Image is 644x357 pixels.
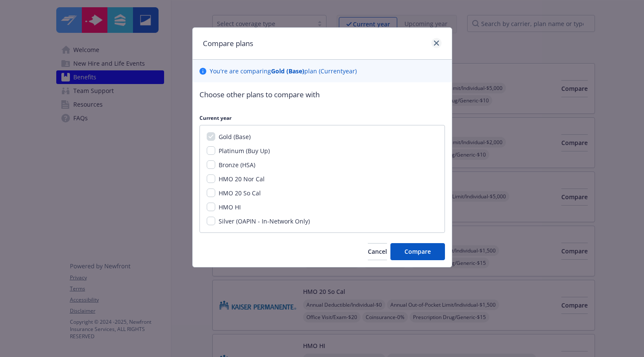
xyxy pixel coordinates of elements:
p: You ' re are comparing plan ( Current year) [210,67,357,75]
a: close [431,38,442,48]
p: Choose other plans to compare with [199,89,445,100]
span: Compare [404,247,431,255]
span: Silver (OAPIN - In-Network Only) [219,217,310,225]
button: Cancel [368,243,387,260]
span: HMO 20 Nor Cal [219,175,265,183]
span: Bronze (HSA) [219,161,255,169]
span: HMO 20 So Cal [219,189,261,197]
h1: Compare plans [203,38,253,49]
span: Platinum (Buy Up) [219,147,270,155]
span: Gold (Base) [219,133,251,141]
span: HMO HI [219,203,241,211]
span: Cancel [368,247,387,255]
button: Compare [390,243,445,260]
p: Current year [199,114,445,122]
b: Gold (Base) [271,67,304,75]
